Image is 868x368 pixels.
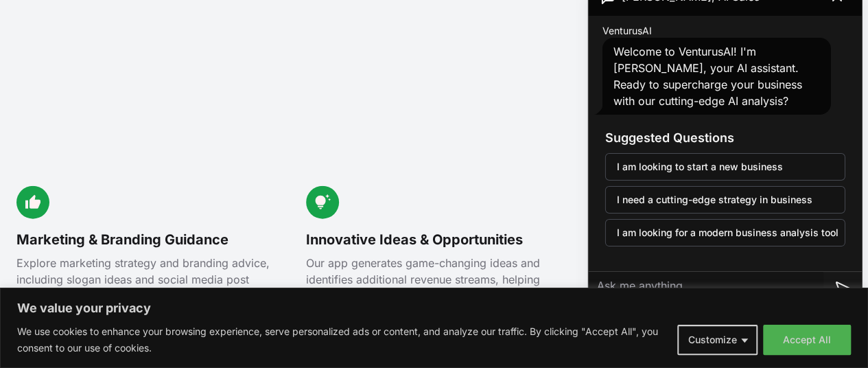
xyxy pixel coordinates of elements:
p: Explore marketing strategy and branding advice, including slogan ideas and social media post exam... [16,255,273,337]
span: VenturusAI [602,24,652,38]
button: I am looking to start a new business [605,153,845,181]
button: Accept All [763,325,851,355]
span: Welcome to VenturusAI! I'm [PERSON_NAME], your AI assistant. Ready to supercharge your business w... [613,45,802,108]
p: We value your privacy [17,300,851,317]
button: Customize [677,325,758,355]
h3: Marketing & Branding Guidance [16,230,273,249]
h3: Innovative Ideas & Opportunities [306,230,563,249]
p: We use cookies to enhance your browsing experience, serve personalized ads or content, and analyz... [17,323,667,356]
h3: Suggested Questions [605,128,845,148]
p: Our app generates game-changing ideas and identifies additional revenue streams, helping you diff... [306,255,563,321]
button: I need a cutting-edge strategy in business [605,186,845,214]
button: I am looking for a modern business analysis tool [605,219,845,246]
